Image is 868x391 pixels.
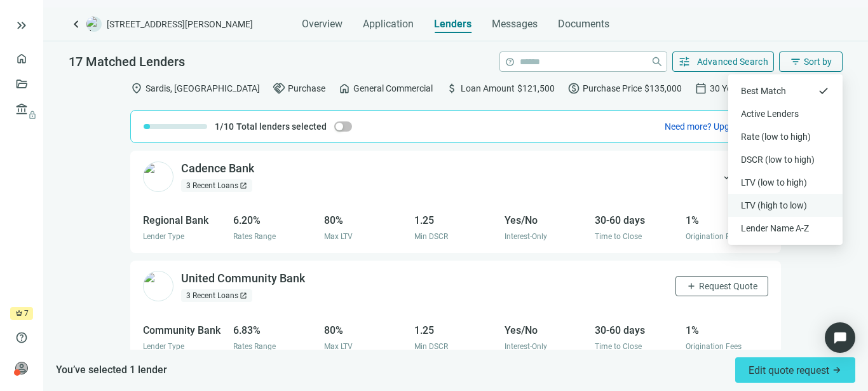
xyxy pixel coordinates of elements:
div: United Community Bank [181,271,305,287]
div: 30-60 days [595,212,677,228]
img: 19d15680-84dc-468e-8961-85a4a710b783.png [143,271,173,301]
a: keyboard_arrow_left [69,17,84,32]
span: Origination Fees [686,232,742,241]
span: Lenders [434,18,471,31]
span: Total lenders selected [236,120,327,133]
span: Max LTV [324,342,353,351]
button: addRequest Quote [675,276,768,296]
span: home [338,82,351,95]
span: General Commercial [353,81,433,95]
button: tuneAdvanced Search [672,51,775,72]
span: [STREET_ADDRESS][PERSON_NAME] [107,18,253,31]
button: Edit quote request arrow_forward [735,357,855,383]
span: open_in_new [240,182,247,189]
span: $121,500 [517,81,555,95]
div: LTV (low to high) [741,176,830,189]
span: add [686,281,696,291]
div: 1% [686,322,768,338]
span: Messages [492,18,538,30]
div: Regional Bank [143,212,226,228]
span: attach_money [445,82,458,95]
span: Origination Fees [686,342,742,351]
div: Purchase Price [567,82,682,95]
div: Yes/No [505,212,587,228]
span: Lender Type [143,342,184,351]
span: check [817,85,830,97]
span: person [15,362,28,374]
div: 30-60 days [595,322,677,338]
span: Rates Range [233,342,276,351]
div: LTV (high to low) [741,199,830,212]
div: 3 Recent Loans [181,179,252,192]
div: 3 Recent Loans [181,289,252,302]
img: deal-logo [86,17,102,32]
span: crown [15,310,23,317]
span: Time to Close [595,232,642,241]
span: Need more? Upgrade Plan [665,121,767,132]
div: Loan Amount [445,82,555,95]
span: Rates Range [233,232,276,241]
div: Open Intercom Messenger [825,322,855,353]
span: Documents [558,18,609,31]
div: DSCR (low to high) [741,153,830,166]
img: 14337d10-4d93-49bc-87bd-c4874bcfe68d.png [143,161,173,192]
span: Max LTV [324,232,353,241]
div: Community Bank [143,322,226,338]
span: Request Quote [699,281,757,291]
div: Yes/No [505,322,587,338]
span: 17 Matched Lenders [69,54,185,69]
button: Need more? Upgrade Plan [664,120,768,133]
span: check [722,172,733,182]
span: Sardis, [GEOGRAPHIC_DATA] [146,81,260,95]
span: tune [678,55,691,68]
div: 1.25 [414,322,497,338]
span: arrow_forward [832,365,842,375]
span: Min DSCR [414,342,448,351]
span: You’ve selected 1 lender [56,362,167,378]
span: Sort by [804,57,832,67]
div: 80% [324,322,407,338]
span: Lender Type [143,232,184,241]
span: $135,000 [644,81,682,95]
div: Active Lenders [741,107,830,120]
div: 1% [686,212,768,228]
div: Lender Name A-Z [741,222,830,235]
span: filter_list [790,56,801,67]
span: help [505,57,515,67]
div: Cadence Bank [181,161,254,177]
span: Interest-Only [505,232,547,241]
div: 6.20% [233,212,316,228]
span: 30 Years [710,81,744,95]
span: 7 [24,307,29,320]
span: location_on [130,82,143,95]
span: handshake [273,82,285,95]
span: Time to Close [595,342,642,351]
div: Rate (low to high) [741,130,830,143]
span: Min DSCR [414,232,448,241]
button: filter_listSort by [779,51,843,72]
span: calendar_today [695,82,707,95]
div: 6.83% [233,322,316,338]
span: help [15,331,28,344]
div: Best Match [741,85,830,97]
span: paid [567,82,580,95]
div: 80% [324,212,407,228]
div: 1.25 [414,212,497,228]
span: open_in_new [240,292,247,299]
button: keyboard_double_arrow_right [14,18,29,33]
span: Application [363,18,414,31]
span: Advanced Search [697,57,769,67]
span: Purchase [288,81,325,95]
span: Edit quote request [749,364,842,376]
span: Interest-Only [505,342,547,351]
span: 1/10 [215,120,234,133]
span: Overview [302,18,342,31]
